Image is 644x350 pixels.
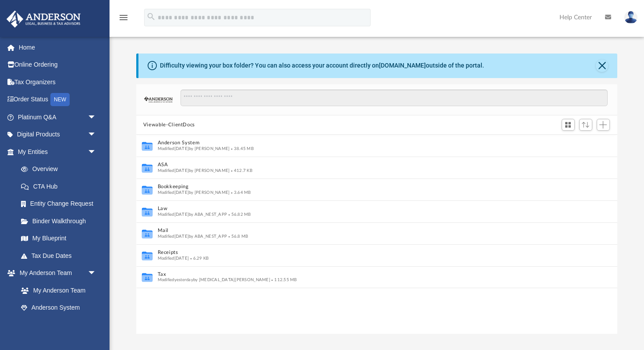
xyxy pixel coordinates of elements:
[88,108,105,126] span: arrow_drop_down
[12,161,110,178] a: Overview
[158,228,584,234] button: Mail
[6,91,110,109] a: Order StatusNEW
[158,162,584,168] button: ASA
[158,278,270,282] span: Modified yesterday by [MEDICAL_DATA][PERSON_NAME]
[88,143,105,161] span: arrow_drop_down
[597,119,610,131] button: Add
[158,256,189,261] span: Modified [DATE]
[270,278,297,282] span: 112.55 MB
[6,73,110,91] a: Tax Organizers
[6,143,110,161] a: My Entitiesarrow_drop_down
[158,234,227,239] span: Modified [DATE] by ABA_NEST_APP
[158,206,584,212] button: Law
[6,126,110,143] a: Digital Productsarrow_drop_down
[12,299,105,317] a: Anderson System
[158,146,230,151] span: Modified [DATE] by [PERSON_NAME]
[230,146,254,151] span: 38.45 MB
[118,12,129,23] i: menu
[12,230,105,247] a: My Blueprint
[227,212,251,217] span: 56.82 MB
[158,271,584,277] button: Tax
[158,184,584,190] button: Bookkeeping
[50,93,70,106] div: NEW
[562,119,575,131] button: Switch to Grid View
[6,39,110,56] a: Home
[158,168,230,173] span: Modified [DATE] by [PERSON_NAME]
[12,178,110,195] a: CTA Hub
[158,190,230,195] span: Modified [DATE] by [PERSON_NAME]
[143,121,195,129] button: Viewable-ClientDocs
[12,282,101,299] a: My Anderson Team
[4,11,83,28] img: Anderson Advisors Platinum Portal
[6,56,110,74] a: Online Ordering
[379,62,426,69] a: [DOMAIN_NAME]
[118,17,129,23] a: menu
[158,250,584,256] button: Receipts
[189,256,209,261] span: 6.29 KB
[88,126,105,144] span: arrow_drop_down
[230,168,252,173] span: 412.7 KB
[579,119,592,131] button: Sort
[12,195,110,213] a: Entity Change Request
[596,60,608,72] button: Close
[180,89,608,106] input: Search files and folders
[12,212,110,230] a: Binder Walkthrough
[6,264,105,282] a: My Anderson Teamarrow_drop_down
[160,61,484,70] div: Difficulty viewing your box folder? You can also access your account directly on outside of the p...
[624,11,637,24] img: User Pic
[158,212,227,217] span: Modified [DATE] by ABA_NEST_APP
[6,108,110,126] a: Platinum Q&Aarrow_drop_down
[146,12,156,21] i: search
[136,135,617,334] div: grid
[158,140,584,146] button: Anderson System
[230,190,251,195] span: 3.64 MB
[12,247,110,264] a: Tax Due Dates
[227,234,248,239] span: 56.8 MB
[88,264,105,282] span: arrow_drop_down
[12,316,105,334] a: Client Referrals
